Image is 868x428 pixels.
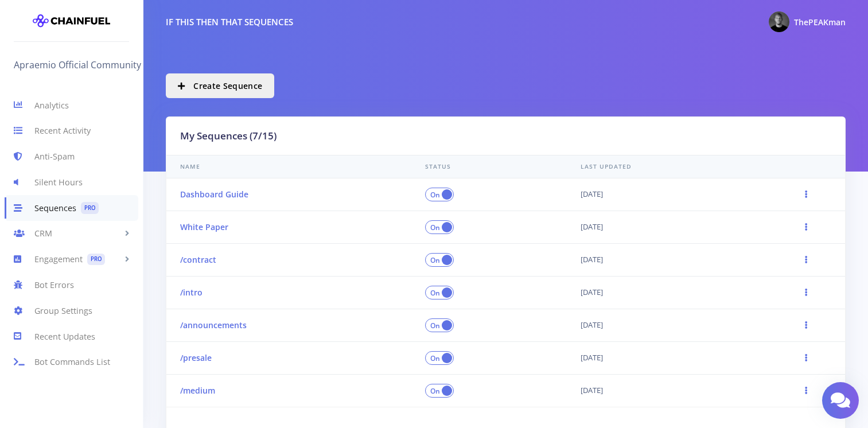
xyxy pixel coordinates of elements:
td: [DATE] [567,342,768,375]
th: Status [411,155,567,178]
a: White Paper [180,221,228,232]
td: [DATE] [567,375,768,407]
a: /contract [180,254,216,265]
a: Apraemio Official Community [14,56,148,74]
div: If This Then That Sequences [166,15,293,29]
a: @PeeeakM Photo ThePEAKman [760,9,846,34]
span: PRO [87,254,105,266]
span: PRO [81,202,99,214]
td: [DATE] [567,277,768,309]
td: [DATE] [567,309,768,342]
td: [DATE] [567,211,768,244]
td: [DATE] [567,244,768,277]
a: Dashboard Guide [180,189,248,200]
h3: My Sequences (7/15) [180,129,831,143]
button: Create Sequence [166,73,274,98]
a: /intro [180,287,203,298]
span: Create Sequence [193,80,262,91]
a: SequencesPRO [5,195,138,221]
a: /medium [180,385,215,396]
td: [DATE] [567,178,768,211]
span: ThePEAKman [794,17,846,28]
th: Last Updated [567,155,768,178]
img: @PeeeakM Photo [769,11,789,32]
img: chainfuel-logo [33,9,110,32]
th: Name [166,155,411,178]
a: /announcements [180,320,247,330]
a: /presale [180,352,212,363]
